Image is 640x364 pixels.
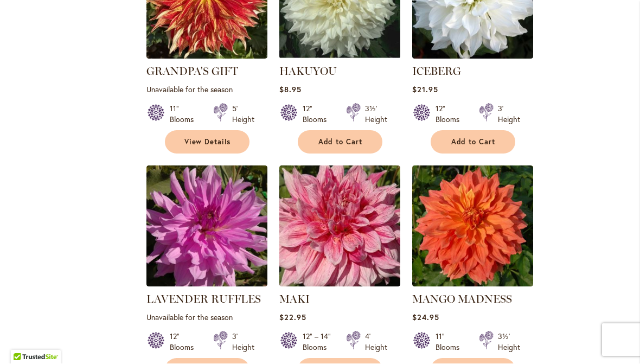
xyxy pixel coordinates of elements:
[279,166,400,287] img: MAKI
[146,293,261,306] a: LAVENDER RUFFLES
[431,131,515,154] button: Add to Cart
[318,138,363,147] span: Add to Cart
[279,279,400,289] a: MAKI
[170,331,200,353] div: 12" Blooms
[146,51,267,61] a: Grandpa's Gift
[279,293,310,306] a: MAKI
[232,331,254,353] div: 3' Height
[498,331,520,353] div: 3½' Height
[365,104,387,125] div: 3½' Height
[412,65,461,78] a: ICEBERG
[412,166,533,287] img: Mango Madness
[279,312,306,323] span: $22.95
[303,104,333,125] div: 12" Blooms
[146,279,267,289] a: LAVENDER RUFFLES
[146,65,238,78] a: GRANDPA'S GIFT
[412,279,533,289] a: Mango Madness
[146,166,267,287] img: LAVENDER RUFFLES
[303,331,333,353] div: 12" – 14" Blooms
[279,85,302,95] span: $8.95
[412,293,512,306] a: MANGO MADNESS
[8,325,39,356] iframe: Launch Accessibility Center
[232,104,254,125] div: 5' Height
[146,85,267,95] p: Unavailable for the season
[436,104,466,125] div: 12" Blooms
[165,131,249,154] a: View Details
[451,138,496,147] span: Add to Cart
[279,65,337,78] a: HAKUYOU
[412,85,438,95] span: $21.95
[184,138,231,147] span: View Details
[498,104,520,125] div: 3' Height
[146,312,267,323] p: Unavailable for the season
[298,131,382,154] button: Add to Cart
[170,104,200,125] div: 11" Blooms
[279,51,400,61] a: Hakuyou
[365,331,387,353] div: 4' Height
[412,312,439,323] span: $24.95
[412,51,533,61] a: ICEBERG
[436,331,466,353] div: 11" Blooms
